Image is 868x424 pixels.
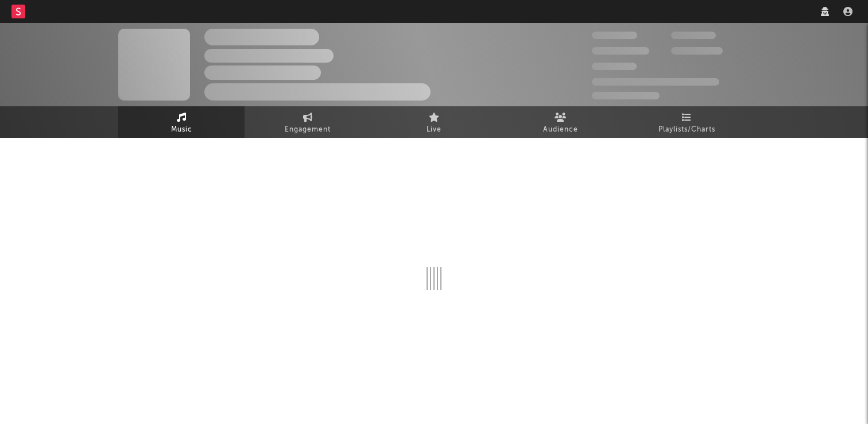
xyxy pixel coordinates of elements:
span: 1 000 000 [671,47,723,55]
a: Engagement [245,106,371,138]
a: Audience [497,106,623,138]
span: 300 000 [592,32,637,39]
span: 100 000 [671,32,716,39]
span: Live [427,123,441,137]
span: Jump Score: 85.0 [592,92,660,99]
a: Music [118,106,245,138]
span: Audience [543,123,578,137]
span: Engagement [285,123,331,137]
a: Playlists/Charts [623,106,750,138]
span: 50 000 000 Monthly Listeners [592,78,719,86]
span: 50 000 000 [592,47,649,55]
span: Playlists/Charts [658,123,715,137]
a: Live [371,106,497,138]
span: Music [171,123,192,137]
span: 100 000 [592,63,637,70]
